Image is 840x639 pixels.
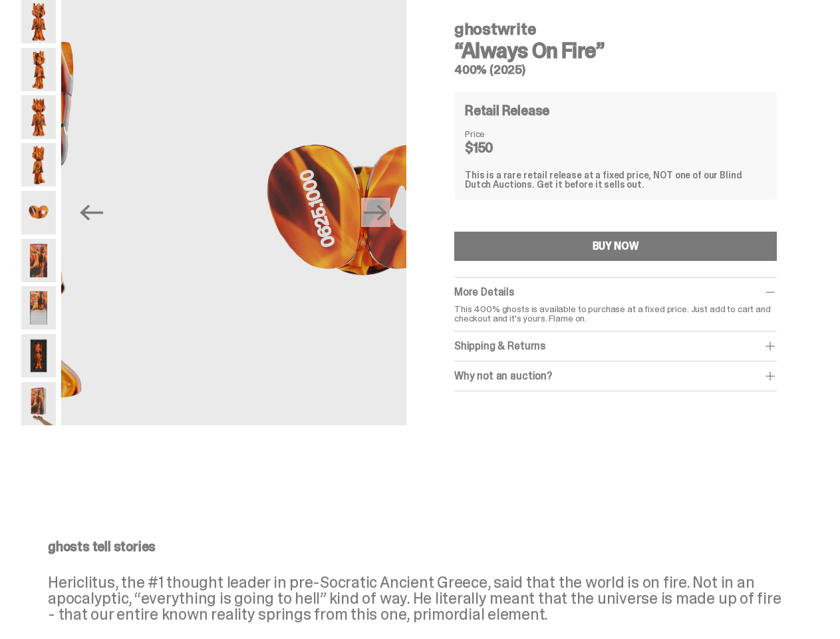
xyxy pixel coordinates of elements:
[48,540,782,553] p: ghosts tell stories
[21,239,56,282] img: Always-On-Fire---Website-Archive.2491X.png
[21,382,56,425] img: Always-On-Fire---Website-Archive.2522XX.png
[454,40,777,61] h3: “Always On Fire”
[454,232,777,261] button: BUY NOW
[454,304,777,323] p: This 400% ghosts is available to purchase at a fixed price. Just add to cart and checkout and it'...
[465,141,531,154] dd: $150
[465,129,531,138] dt: Price
[21,191,56,234] img: Always-On-Fire---Website-Archive.2490X.png
[48,574,782,622] p: Hericlitus, the #1 thought leader in pre-Socratic Ancient Greece, said that the world is on fire....
[21,95,56,138] img: Always-On-Fire---Website-Archive.2487X.png
[21,334,56,377] img: Always-On-Fire---Website-Archive.2497X.png
[454,339,777,353] div: Shipping & Returns
[454,64,777,76] h5: 400% (2025)
[465,104,549,117] h4: Retail Release
[361,198,390,227] button: Next
[454,21,777,37] h4: ghostwrite
[454,369,777,383] div: Why not an auction?
[454,285,514,299] span: More Details
[465,170,766,189] div: This is a rare retail release at a fixed price, NOT one of our Blind Dutch Auctions. Get it befor...
[21,286,56,329] img: Always-On-Fire---Website-Archive.2494X.png
[21,48,56,91] img: Always-On-Fire---Website-Archive.2485X.png
[21,143,56,186] img: Always-On-Fire---Website-Archive.2489X.png
[77,198,106,227] button: Previous
[593,241,639,252] div: BUY NOW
